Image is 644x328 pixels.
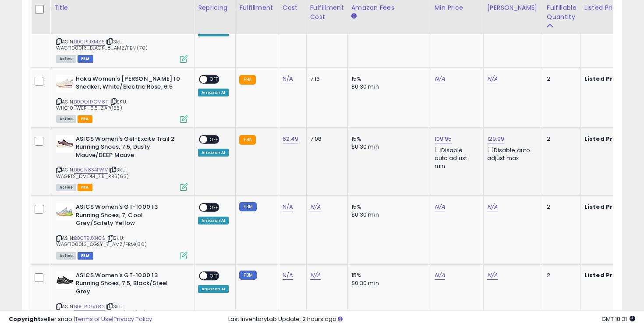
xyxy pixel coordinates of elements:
span: OFF [207,204,221,211]
div: ASIN: [56,135,188,190]
a: N/A [283,75,293,83]
img: 31dernKjNVL._SL40_.jpg [56,203,74,221]
img: 31jdmvHu91L._SL40_.jpg [56,271,74,289]
span: FBA [78,184,92,191]
a: B0CPTJXMZ5 [74,38,105,46]
b: ASICS Women's Gel-Excite Trail 2 Running Shoes, 7.5, Dusty Mauve/DEEP Mauve [76,135,182,162]
div: ASIN: [56,75,188,122]
span: All listings currently available for purchase on Amazon [56,55,76,63]
a: B0CT9JXNCS [74,235,105,242]
div: Fulfillment [239,3,275,12]
div: Repricing [198,3,232,12]
span: | SKU: WAGET2_DMDM_7.5_RRS(63) [56,166,129,179]
div: Amazon AI [198,89,229,96]
div: $0.30 min [351,279,424,287]
a: N/A [435,75,445,83]
small: FBM [239,271,256,280]
b: Listed Price: [584,271,624,279]
small: FBA [239,75,255,85]
div: 15% [351,75,424,83]
span: 2025-10-9 18:31 GMT [602,315,635,323]
div: 2 [547,203,574,211]
span: FBA [78,115,92,123]
div: $0.30 min [351,143,424,151]
div: 15% [351,203,424,211]
div: ASIN: [56,15,188,62]
a: N/A [283,203,293,211]
strong: Copyright [9,315,41,323]
b: ASICS Women's GT-1000 13 Running Shoes, 7.5, Black/Steel Grey [76,271,182,298]
a: Terms of Use [75,315,112,323]
b: Hoka Women's [PERSON_NAME] 10 Sneaker, White/Electric Rose, 6.5 [76,75,182,93]
span: | SKU: WAGT100013_BLACK_8_AMZ/FBM(70) [56,38,148,51]
div: $0.30 min [351,83,424,91]
div: 15% [351,271,424,279]
small: FBM [239,202,256,211]
div: 2 [547,271,574,279]
div: Disable auto adjust min [435,145,477,171]
div: seller snap | | [9,315,152,324]
a: B0CN834PWV [74,166,108,174]
a: N/A [487,271,498,280]
div: 2 [547,75,574,83]
b: ASICS Women's GT-1000 13 Running Shoes, 7, Cool Grey/Safety Yellow [76,203,182,230]
div: 15% [351,135,424,143]
div: 7.08 [310,135,341,143]
small: FBA [239,135,255,145]
div: Fulfillable Quantity [547,3,577,21]
div: [PERSON_NAME] [487,3,539,12]
span: | SKU: WAGT100013_CGSY_7_AMZ/FBM(80) [56,235,147,248]
span: All listings currently available for purchase on Amazon [56,115,76,123]
span: OFF [207,135,221,143]
div: 2 [547,135,574,143]
span: OFF [207,75,221,83]
a: N/A [435,203,445,211]
span: FBM [78,252,93,260]
a: 62.49 [283,135,299,143]
a: 129.99 [487,135,505,143]
span: All listings currently available for purchase on Amazon [56,252,76,260]
a: N/A [283,271,293,280]
div: Amazon AI [198,285,229,293]
div: Min Price [435,3,480,12]
small: Amazon Fees. [351,12,357,20]
a: B0DQH7CM8F [74,98,108,106]
div: $0.30 min [351,211,424,219]
b: Listed Price: [584,75,624,83]
a: N/A [487,203,498,211]
div: Title [54,3,191,12]
div: ASIN: [56,271,188,327]
span: | SKU: WHC10_WER_6.5_ZAP(155) [56,98,127,111]
a: Privacy Policy [113,315,152,323]
div: Last InventoryLab Update: 2 hours ago. [228,315,636,324]
div: Amazon AI [198,149,229,157]
span: All listings currently available for purchase on Amazon [56,184,76,191]
span: OFF [207,272,221,279]
a: N/A [435,271,445,280]
div: Disable auto adjust max [487,145,536,162]
div: 7.16 [310,75,341,83]
div: Cost [283,3,303,12]
img: 314b-hMZaFL._SL40_.jpg [56,75,74,93]
div: Amazon AI [198,217,229,225]
span: FBM [78,55,93,63]
b: Listed Price: [584,135,624,143]
div: ASIN: [56,203,188,258]
img: 31HhQvjtTZL._SL40_.jpg [56,135,74,153]
a: N/A [310,271,321,280]
a: 109.95 [435,135,452,143]
b: Listed Price: [584,203,624,211]
a: N/A [310,203,321,211]
a: N/A [487,75,498,83]
div: Fulfillment Cost [310,3,344,21]
div: Amazon Fees [351,3,427,12]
